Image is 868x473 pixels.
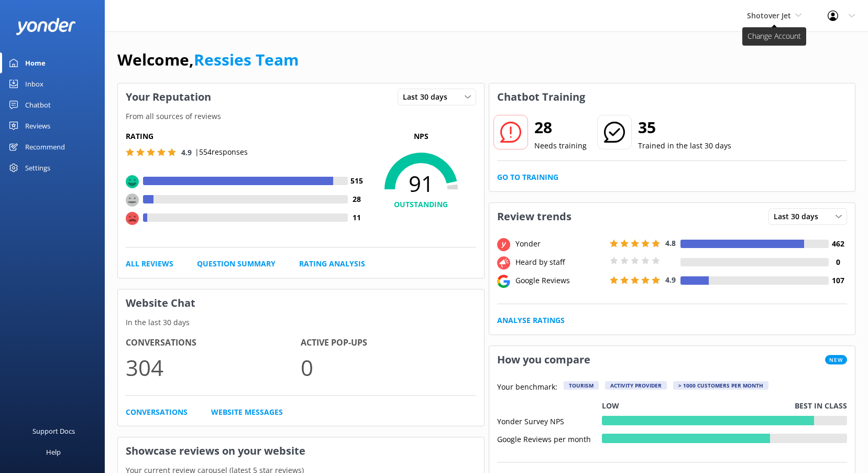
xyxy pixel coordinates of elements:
h4: 462 [829,238,847,250]
p: Your benchmark: [497,381,557,394]
div: Tourism [564,381,599,390]
h4: Active Pop-ups [301,336,476,350]
h5: Rating [126,131,366,142]
a: Analyse Ratings [497,315,565,326]
h4: 28 [348,193,366,205]
div: Help [46,442,61,463]
span: 4.9 [665,275,676,285]
a: Ressies Team [194,49,299,70]
div: Google Reviews [513,275,607,286]
div: Settings [25,157,50,178]
p: 304 [126,350,301,385]
h3: Chatbot Training [489,83,593,111]
div: Yonder [513,238,607,250]
h1: Welcome, [117,47,299,72]
a: Website Messages [211,406,283,418]
img: yonder-white-logo.png [16,18,76,35]
div: Google Reviews per month [497,434,602,443]
span: New [825,355,847,364]
a: Rating Analysis [299,258,365,270]
span: Last 30 days [774,211,825,222]
span: Shotover Jet [747,10,791,20]
h4: Conversations [126,336,301,350]
h4: OUTSTANDING [366,199,476,210]
p: In the last 30 days [118,317,484,328]
h3: Website Chat [118,289,484,317]
p: Trained in the last 30 days [638,140,731,152]
h2: 35 [638,115,731,140]
h4: 0 [829,256,847,268]
div: Support Docs [32,421,75,442]
h3: Review trends [489,203,579,230]
h4: 107 [829,275,847,286]
p: 0 [301,350,476,385]
div: > 1000 customers per month [673,381,768,390]
h3: Showcase reviews on your website [118,437,484,465]
div: Heard by staff [513,256,607,268]
span: Last 30 days [403,91,454,103]
h3: Your Reputation [118,83,219,111]
p: Best in class [795,400,847,412]
h4: 515 [348,175,366,187]
a: All Reviews [126,258,173,270]
div: Recommend [25,136,65,157]
a: Go to Training [497,171,558,183]
div: Inbox [25,73,43,94]
div: Yonder Survey NPS [497,416,602,425]
span: 4.9 [181,147,192,157]
span: 4.8 [665,238,676,248]
p: Needs training [534,140,587,152]
p: | 554 responses [195,146,248,158]
div: Home [25,52,46,73]
a: Question Summary [197,258,276,270]
div: Reviews [25,115,50,136]
div: Activity Provider [605,381,667,390]
h3: How you compare [489,346,598,373]
h4: 11 [348,212,366,223]
p: Low [602,400,619,412]
p: From all sources of reviews [118,111,484,122]
a: Conversations [126,406,188,418]
div: Chatbot [25,94,51,115]
p: NPS [366,131,476,142]
h2: 28 [534,115,587,140]
span: 91 [366,170,476,197]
